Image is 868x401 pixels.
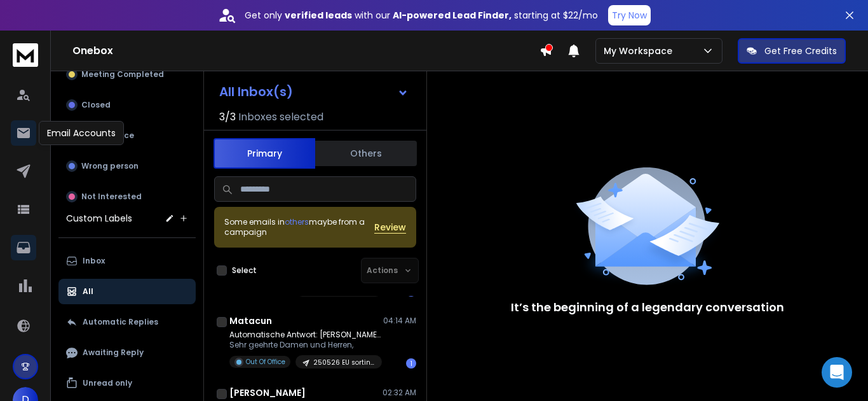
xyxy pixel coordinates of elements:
[81,100,111,110] p: Closed
[406,358,416,369] div: 1
[604,45,677,57] p: My Workspace
[245,9,598,22] p: Get only with our starting at $22/mo
[83,256,105,266] p: Inbox
[83,317,158,327] p: Automatic Replies
[58,123,196,148] button: Out of office
[81,192,142,202] p: Not Interested
[285,9,352,22] strong: verified leads
[58,62,196,87] button: Meeting Completed
[39,121,124,145] div: Email Accounts
[229,330,382,340] p: Automatische Antwort: [PERSON_NAME] , Precision
[58,340,196,365] button: Awaiting Reply
[83,286,93,297] p: All
[229,340,382,350] p: Sehr geehrte Damen und Herren,
[738,38,846,64] button: Get Free Credits
[383,388,416,398] p: 02:32 AM
[58,370,196,396] button: Unread only
[58,153,196,179] button: Wrong person
[822,357,852,388] div: Open Intercom Messenger
[66,212,132,225] h3: Custom Labels
[214,138,315,169] button: Primary
[224,217,374,237] div: Some emails in maybe from a campaign
[58,248,196,274] button: Inbox
[229,386,306,399] h1: [PERSON_NAME]
[13,43,38,67] img: logo
[374,221,406,234] button: Review
[511,299,784,316] p: It’s the beginning of a legendary conversation
[219,85,293,98] h1: All Inbox(s)
[83,348,144,358] p: Awaiting Reply
[313,358,374,367] p: 250526 EU sorting 1 csv
[285,216,309,227] span: others
[383,316,416,326] p: 04:14 AM
[58,279,196,304] button: All
[58,184,196,209] button: Not Interested
[81,161,139,171] p: Wrong person
[246,357,285,367] p: Out Of Office
[219,109,236,125] span: 3 / 3
[229,314,272,327] h1: Matacun
[393,9,512,22] strong: AI-powered Lead Finder,
[58,92,196,118] button: Closed
[209,79,419,104] button: All Inbox(s)
[83,378,132,388] p: Unread only
[315,139,417,167] button: Others
[608,5,651,25] button: Try Now
[612,9,647,22] p: Try Now
[232,265,257,276] label: Select
[81,69,164,80] p: Meeting Completed
[58,309,196,335] button: Automatic Replies
[238,109,323,125] h3: Inboxes selected
[764,45,837,57] p: Get Free Credits
[72,43,539,59] h1: Onebox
